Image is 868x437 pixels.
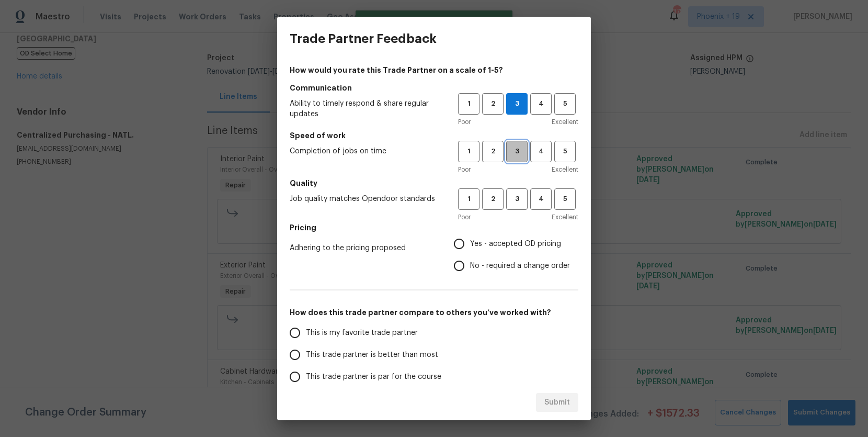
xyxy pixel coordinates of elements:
span: 4 [531,193,551,205]
span: This is my favorite trade partner [306,328,418,339]
span: Poor [458,164,471,175]
span: 4 [531,145,551,158]
button: 2 [482,188,504,210]
h3: Trade Partner Feedback [290,31,437,46]
button: 4 [530,141,552,162]
span: No - required a change order [470,261,570,272]
span: Poor [458,117,471,127]
button: 5 [554,93,576,115]
button: 3 [506,141,528,162]
button: 1 [458,141,479,162]
button: 2 [482,93,504,115]
button: 3 [506,93,528,115]
button: 2 [482,141,504,162]
span: 1 [459,193,478,205]
span: 2 [483,98,502,110]
span: Excellent [552,212,578,222]
span: 5 [555,145,575,158]
span: 3 [507,193,527,205]
div: How does this trade partner compare to others you’ve worked with? [290,322,578,432]
span: Poor [458,212,471,222]
span: 2 [483,145,502,158]
button: 4 [530,188,552,210]
button: 5 [554,188,576,210]
span: 5 [555,98,575,110]
button: 3 [506,188,528,210]
span: Excellent [552,164,578,175]
h5: Communication [290,83,578,93]
span: 1 [459,145,478,158]
button: 4 [530,93,552,115]
span: 3 [507,145,527,158]
span: Ability to timely respond & share regular updates [290,98,441,119]
span: Adhering to the pricing proposed [290,243,437,253]
h5: Quality [290,178,578,188]
span: Yes - accepted OD pricing [470,239,561,250]
span: 2 [483,193,502,205]
button: 1 [458,188,479,210]
button: 5 [554,141,576,162]
h5: How does this trade partner compare to others you’ve worked with? [290,307,578,318]
h5: Speed of work [290,130,578,141]
span: 1 [459,98,478,110]
span: This trade partner is par for the course [306,372,441,383]
span: Excellent [552,117,578,127]
button: 1 [458,93,479,115]
h5: Pricing [290,222,578,233]
span: 3 [507,98,527,110]
span: Completion of jobs on time [290,146,441,156]
div: Pricing [454,233,578,277]
span: 5 [555,193,575,205]
span: Job quality matches Opendoor standards [290,194,441,204]
span: This trade partner is better than most [306,350,438,361]
span: 4 [531,98,551,110]
h4: How would you rate this Trade Partner on a scale of 1-5? [290,65,578,75]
